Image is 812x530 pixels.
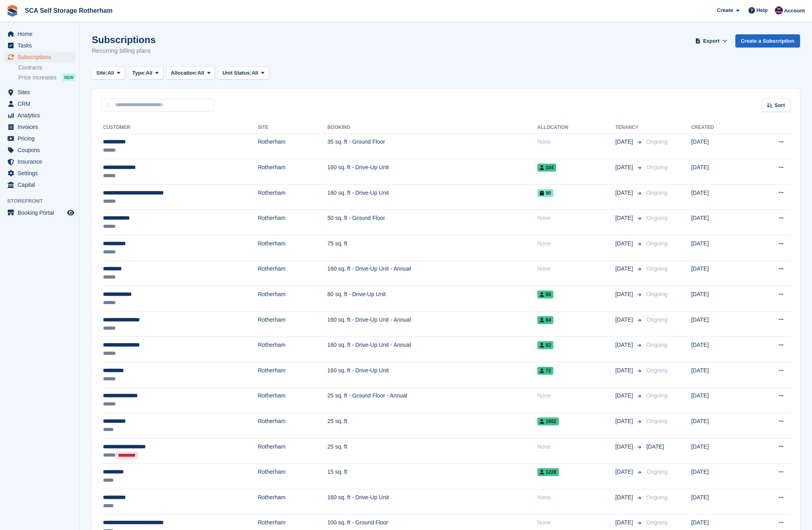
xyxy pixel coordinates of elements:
td: Rotherham [258,337,327,362]
a: menu [4,87,75,98]
td: 160 sq. ft - Drive-Up Unit [327,362,537,388]
h1: Subscriptions [92,34,156,45]
span: Invoices [18,121,65,132]
span: Coupons [18,144,65,156]
td: [DATE] [691,388,749,413]
span: 88 [537,291,553,299]
span: Insurance [18,156,65,167]
span: [DATE] [615,316,634,324]
div: None [537,493,615,502]
td: 50 sq. ft - Ground Floor [327,210,537,235]
span: Ongoing [646,519,667,526]
td: 35 sq. ft - Ground Floor [327,134,537,159]
span: [DATE] [615,392,634,400]
span: [DATE] [615,189,634,197]
td: Rotherham [258,489,327,515]
a: menu [4,168,75,179]
span: Subscriptions [18,51,65,63]
img: Dale Chapman [775,6,783,14]
span: [DATE] [615,265,634,273]
span: Ongoing [646,494,667,500]
td: [DATE] [691,235,749,261]
span: [DATE] [615,417,634,425]
td: 25 sq. ft [327,413,537,439]
div: None [537,518,615,527]
span: Type: [133,69,146,77]
td: Rotherham [258,413,327,439]
span: Ongoing [646,392,667,399]
span: Ongoing [646,291,667,297]
button: Unit Status: All [218,67,269,80]
button: Allocation: All [166,67,215,80]
span: Account [784,7,805,15]
span: Ongoing [646,367,667,374]
span: [DATE] [646,443,664,450]
td: Rotherham [258,184,327,210]
span: Pricing [18,133,65,144]
td: 25 sq. ft [327,438,537,464]
span: All [252,69,258,77]
a: menu [4,51,75,63]
td: 160 sq. ft - Drive-Up Unit [327,184,537,210]
span: Help [757,6,768,14]
span: [DATE] [615,163,634,172]
span: Export [703,37,719,45]
a: menu [4,156,75,167]
a: menu [4,110,75,121]
img: stora-icon-8386f47178a22dfd0bd8f6a31ec36ba5ce8667c1dd55bd0f319d3a0aa187defe.svg [6,5,18,17]
td: [DATE] [691,337,749,362]
td: Rotherham [258,362,327,388]
a: Price increases NEW [18,73,75,82]
a: menu [4,179,75,190]
span: [DATE] [615,468,634,476]
span: Ongoing [646,138,667,145]
td: Rotherham [258,159,327,185]
span: Ongoing [646,164,667,170]
div: None [537,443,615,451]
span: [DATE] [615,239,634,248]
a: SCA Self Storage Rotherham [22,4,116,17]
span: Ongoing [646,342,667,348]
td: 160 sq. ft - Drive-Up Unit [327,159,537,185]
span: Site: [96,69,107,77]
span: [DATE] [615,443,634,451]
td: Rotherham [258,438,327,464]
td: [DATE] [691,362,749,388]
div: None [537,239,615,248]
td: [DATE] [691,286,749,312]
td: Rotherham [258,464,327,489]
a: menu [4,98,75,109]
span: Tasks [18,40,65,51]
p: Recurring billing plans [92,46,156,55]
a: menu [4,40,75,51]
td: 75 sq. ft [327,235,537,261]
div: None [537,265,615,273]
span: Booking Portal [18,207,65,218]
a: Preview store [66,208,75,218]
span: Ongoing [646,265,667,272]
a: Create a Subscription [735,34,800,47]
a: Contracts [18,64,75,71]
span: Ongoing [646,240,667,247]
span: Ongoing [646,316,667,323]
th: Site [258,121,327,134]
a: menu [4,121,75,132]
a: menu [4,133,75,144]
button: Type: All [128,67,163,80]
td: 15 sq. ft [327,464,537,489]
span: Ongoing [646,190,667,196]
td: [DATE] [691,489,749,515]
a: menu [4,207,75,218]
span: [DATE] [615,214,634,222]
th: Booking [327,121,537,134]
th: Customer [101,121,258,134]
span: All [146,69,152,77]
td: 160 sq. ft - Drive-Up Unit - Annual [327,311,537,337]
span: Capital [18,179,65,190]
td: 160 sq. ft - Drive-Up Unit - Annual [327,337,537,362]
span: 84 [537,316,553,324]
td: [DATE] [691,413,749,439]
span: Settings [18,168,65,179]
div: NEW [62,73,75,81]
td: Rotherham [258,388,327,413]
